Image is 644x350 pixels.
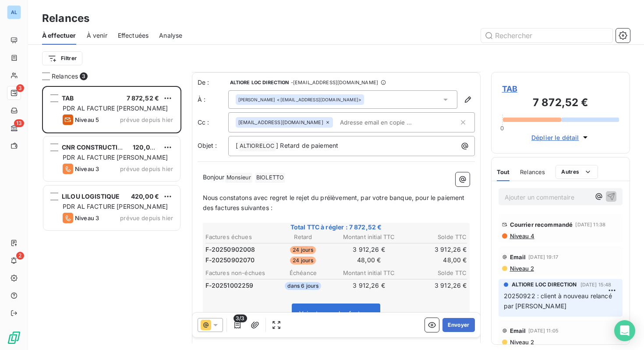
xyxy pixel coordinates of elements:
[14,119,24,127] span: 13
[16,84,24,92] span: 3
[7,331,21,345] img: Logo LeanPay
[402,255,467,265] td: 48,00 €
[75,165,99,172] span: Niveau 3
[290,246,316,254] span: 24 jours
[236,142,238,149] span: [
[63,154,168,161] span: PDR AL FACTURE [PERSON_NAME]
[336,268,401,278] th: Montant initial TTC
[87,31,107,40] span: À venir
[481,29,612,43] input: Rechercher
[42,31,76,40] span: À effectuer
[205,256,255,264] span: F-20250902070
[531,133,579,142] span: Déplier le détail
[299,310,373,317] span: Voir et payer les factures
[509,232,534,239] span: Niveau 4
[230,80,289,85] span: ALTIORE LOC DIRECTION
[225,173,252,183] span: Monsieur
[205,281,270,290] td: F-20251002259
[336,281,401,290] td: 3 912,26 €
[402,281,467,290] td: 3 912,26 €
[118,31,149,40] span: Effectuées
[198,95,228,104] label: À :
[16,252,24,260] span: 2
[271,268,336,278] th: Échéance
[271,232,336,242] th: Retard
[512,281,577,289] span: ALTIORE LOC DIRECTION
[502,83,619,95] span: TAB
[238,120,323,125] span: [EMAIL_ADDRESS][DOMAIN_NAME]
[285,282,321,290] span: dans 6 jours
[75,116,99,123] span: Niveau 5
[120,116,173,123] span: prévue depuis hier
[276,142,338,149] span: ] Retard de paiement
[238,96,276,103] span: [PERSON_NAME]
[510,254,526,261] span: Email
[7,5,21,19] div: AL
[120,165,173,172] span: prévue depuis hier
[510,327,526,334] span: Email
[528,254,558,260] span: [DATE] 19:17
[580,282,612,287] span: [DATE] 15:48
[238,96,361,103] div: <[EMAIL_ADDRESS][DOMAIN_NAME]>
[52,72,78,81] span: Relances
[336,116,438,129] input: Adresse email en copie ...
[159,31,182,40] span: Analyse
[62,193,120,200] span: LILOU LOGISTIQUE
[238,141,276,151] span: ALTIORELOC
[42,86,181,350] div: grid
[234,314,247,322] span: 3/3
[198,78,228,87] span: De :
[336,255,401,265] td: 48,00 €
[204,223,468,232] span: Total TTC à régler : 7 872,52 €
[205,245,255,254] span: F-20250902008
[205,268,270,278] th: Factures non-échues
[497,168,510,175] span: Tout
[80,72,88,80] span: 3
[203,194,467,211] span: Nous constatons avec regret le rejet du prélèvement, par votre banque, pour le paiement des factu...
[509,265,534,272] span: Niveau 2
[402,245,467,254] td: 3 912,26 €
[502,95,619,112] h3: 7 872,52 €
[509,339,534,346] span: Niveau 2
[198,118,228,127] label: Cc :
[63,104,168,112] span: PDR AL FACTURE [PERSON_NAME]
[290,257,316,264] span: 24 jours
[255,173,285,183] span: BIOLETTO
[556,165,598,179] button: Autres
[133,143,159,151] span: 120,00 €
[203,173,225,181] span: Bonjour
[62,143,127,151] span: CNR CONSTRUCTION
[442,318,474,332] button: Envoyer
[500,125,504,132] span: 0
[42,51,82,65] button: Filtrer
[63,203,168,210] span: PDR AL FACTURE [PERSON_NAME]
[336,245,401,254] td: 3 912,26 €
[504,292,614,310] span: 20250922 : client à nouveau relancé par [PERSON_NAME]
[62,94,74,102] span: TAB
[42,11,89,26] h3: Relances
[131,193,159,200] span: 420,00 €
[205,232,270,242] th: Factures échues
[291,80,378,85] span: - [EMAIL_ADDRESS][DOMAIN_NAME]
[120,214,173,221] span: prévue depuis hier
[75,214,99,221] span: Niveau 3
[575,222,605,227] span: [DATE] 11:38
[510,221,573,228] span: Courrier recommandé
[336,232,401,242] th: Montant initial TTC
[528,328,559,333] span: [DATE] 11:05
[614,320,635,341] div: Open Intercom Messenger
[402,232,467,242] th: Solde TTC
[529,132,592,143] button: Déplier le détail
[520,168,545,175] span: Relances
[402,268,467,278] th: Solde TTC
[127,94,159,102] span: 7 872,52 €
[198,142,217,149] span: Objet :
